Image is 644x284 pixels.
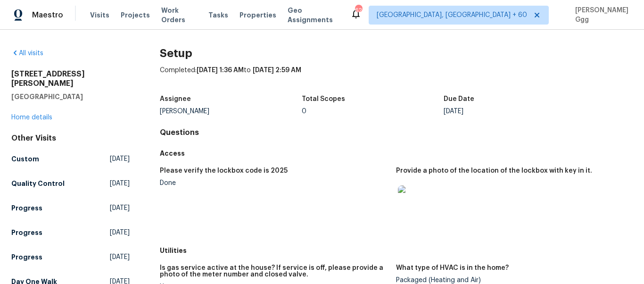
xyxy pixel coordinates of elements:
[110,154,130,164] span: [DATE]
[571,6,630,25] span: [PERSON_NAME] Ggg
[11,249,130,266] a: Progress[DATE]
[444,108,586,115] div: [DATE]
[110,203,130,213] span: [DATE]
[288,6,339,25] span: Geo Assignments
[11,203,42,213] h5: Progress
[110,228,130,237] span: [DATE]
[396,277,625,284] div: Packaged (Heating and Air)
[11,224,130,241] a: Progress[DATE]
[11,150,130,167] a: Custom[DATE]
[11,50,43,57] a: All visits
[396,167,592,174] h5: Provide a photo of the location of the lockbox with key in it.
[11,179,65,188] h5: Quality Control
[377,10,527,20] span: [GEOGRAPHIC_DATA], [GEOGRAPHIC_DATA] + 60
[160,128,633,137] h4: Questions
[160,96,191,102] h5: Assignee
[160,246,633,255] h5: Utilities
[239,10,276,20] span: Properties
[160,167,288,174] h5: Please verify the lockbox code is 2025
[110,179,130,188] span: [DATE]
[11,114,52,121] a: Home details
[160,66,633,90] div: Completed: to
[160,49,633,58] h2: Setup
[208,12,228,18] span: Tasks
[160,108,302,115] div: [PERSON_NAME]
[11,134,130,143] div: Other Visits
[11,200,130,217] a: Progress[DATE]
[90,10,109,20] span: Visits
[160,149,633,158] h5: Access
[253,67,301,74] span: [DATE] 2:59 AM
[11,154,39,164] h5: Custom
[11,69,130,88] h2: [STREET_ADDRESS][PERSON_NAME]
[160,265,389,278] h5: Is gas service active at the house? If service is off, please provide a photo of the meter number...
[355,6,362,15] div: 625
[444,96,474,102] h5: Due Date
[11,175,130,192] a: Quality Control[DATE]
[11,252,42,262] h5: Progress
[11,228,42,237] h5: Progress
[302,96,345,102] h5: Total Scopes
[121,10,150,20] span: Projects
[197,67,244,74] span: [DATE] 1:36 AM
[32,10,63,20] span: Maestro
[11,92,130,101] h5: [GEOGRAPHIC_DATA]
[302,108,444,115] div: 0
[110,252,130,262] span: [DATE]
[396,265,509,271] h5: What type of HVAC is in the home?
[160,180,389,186] div: Done
[161,6,197,25] span: Work Orders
